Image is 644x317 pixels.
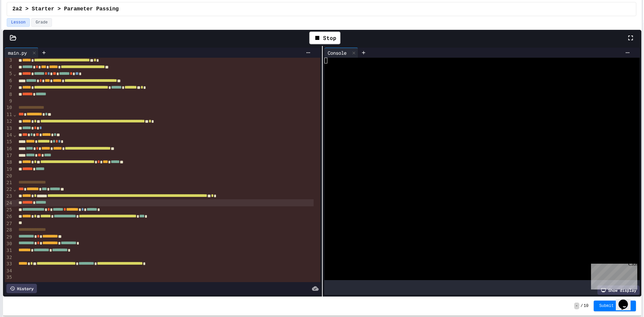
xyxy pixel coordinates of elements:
[5,49,30,56] div: main.py
[5,118,13,125] div: 12
[5,166,13,173] div: 19
[5,254,13,261] div: 32
[574,303,579,309] span: -
[616,290,637,310] iframe: chat widget
[324,48,358,58] div: Console
[5,84,13,91] div: 7
[5,193,13,200] div: 23
[13,132,16,138] span: Fold line
[5,261,13,267] div: 33
[5,91,13,98] div: 8
[5,98,13,105] div: 9
[5,234,13,241] div: 29
[5,159,13,166] div: 18
[324,49,350,56] div: Console
[6,284,37,293] div: History
[5,179,13,186] div: 21
[5,152,13,159] div: 17
[5,64,13,70] div: 4
[581,303,583,309] span: /
[5,125,13,132] div: 13
[588,261,637,289] iframe: chat widget
[5,247,13,254] div: 31
[5,186,13,193] div: 22
[597,285,640,295] div: Show display
[594,301,636,311] button: Submit Answer
[5,200,13,207] div: 24
[5,274,13,281] div: 35
[599,303,631,309] span: Submit Answer
[5,241,13,247] div: 30
[5,104,13,111] div: 10
[13,71,16,76] span: Fold line
[5,213,13,220] div: 26
[5,70,13,77] div: 5
[309,32,340,44] div: Stop
[584,303,588,309] span: 10
[5,111,13,118] div: 11
[5,146,13,152] div: 16
[5,220,13,227] div: 27
[3,3,46,43] div: Chat with us now!Close
[5,173,13,179] div: 20
[5,227,13,233] div: 28
[5,48,39,58] div: main.py
[12,5,119,13] span: 2a2 > Starter > Parameter Passing
[5,268,13,274] div: 34
[5,77,13,84] div: 6
[5,139,13,145] div: 15
[31,18,52,27] button: Grade
[5,207,13,213] div: 25
[5,132,13,139] div: 14
[7,18,30,27] button: Lesson
[13,112,16,117] span: Fold line
[5,57,13,64] div: 3
[13,187,16,192] span: Fold line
